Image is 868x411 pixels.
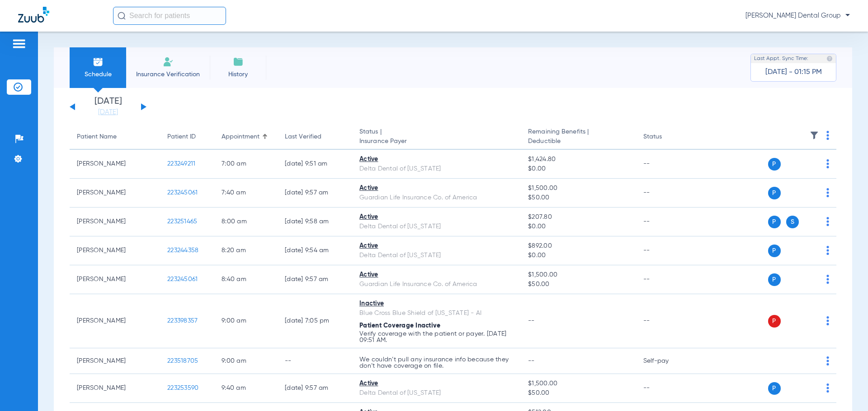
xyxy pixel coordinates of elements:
[167,132,207,142] div: Patient ID
[528,280,628,289] span: $50.00
[167,358,198,364] span: 223518705
[636,236,697,265] td: --
[70,348,160,374] td: [PERSON_NAME]
[167,218,197,225] span: 223251465
[768,315,781,328] span: P
[278,208,352,236] td: [DATE] 9:58 AM
[70,236,160,265] td: [PERSON_NAME]
[528,270,628,280] span: $1,500.00
[528,222,628,231] span: $0.00
[278,179,352,208] td: [DATE] 9:57 AM
[278,265,352,294] td: [DATE] 9:57 AM
[167,385,198,391] span: 223253590
[768,245,781,257] span: P
[359,193,514,203] div: Guardian Life Insurance Co. of America
[12,38,26,49] img: hamburger-icon
[528,212,628,222] span: $207.80
[636,374,697,403] td: --
[167,132,196,142] div: Patient ID
[754,54,808,63] span: Last Appt. Sync Time:
[359,137,514,146] span: Insurance Payer
[823,368,868,411] iframe: Chat Widget
[528,318,535,324] span: --
[233,56,244,67] img: History
[163,56,174,67] img: Manual Insurance Verification
[167,161,195,167] span: 223249211
[70,294,160,348] td: [PERSON_NAME]
[359,164,514,174] div: Delta Dental of [US_STATE]
[70,179,160,208] td: [PERSON_NAME]
[167,247,198,254] span: 223244358
[81,97,135,117] li: [DATE]
[765,68,822,77] span: [DATE] - 01:15 PM
[70,208,160,236] td: [PERSON_NAME]
[81,108,135,117] a: [DATE]
[826,188,829,197] img: group-dot-blue.svg
[167,276,198,282] span: 223245061
[528,164,628,174] span: $0.00
[826,275,829,284] img: group-dot-blue.svg
[359,212,514,222] div: Active
[167,189,198,196] span: 223245061
[278,374,352,403] td: [DATE] 9:57 AM
[359,356,514,369] p: We couldn’t pull any insurance info because they don’t have coverage on file.
[636,265,697,294] td: --
[359,184,514,193] div: Active
[528,155,628,164] span: $1,424.80
[359,331,514,343] p: Verify coverage with the patient or payer. [DATE] 09:51 AM.
[278,294,352,348] td: [DATE] 7:05 PM
[133,70,203,79] span: Insurance Verification
[214,208,278,236] td: 8:00 AM
[768,216,781,228] span: P
[528,241,628,251] span: $892.00
[113,7,226,25] input: Search for patients
[810,131,819,140] img: filter.svg
[70,374,160,403] td: [PERSON_NAME]
[359,241,514,251] div: Active
[521,125,636,150] th: Remaining Benefits |
[167,318,198,324] span: 223398357
[77,132,117,142] div: Patient Name
[826,246,829,255] img: group-dot-blue.svg
[359,280,514,289] div: Guardian Life Insurance Co. of America
[359,323,440,329] span: Patient Coverage Inactive
[528,137,628,146] span: Deductible
[285,132,321,142] div: Last Verified
[214,294,278,348] td: 9:00 AM
[768,187,781,199] span: P
[278,348,352,374] td: --
[214,236,278,265] td: 8:20 AM
[278,236,352,265] td: [DATE] 9:54 AM
[826,159,829,168] img: group-dot-blue.svg
[826,55,833,62] img: last sync help info
[217,70,259,79] span: History
[278,150,352,179] td: [DATE] 9:51 AM
[768,273,781,286] span: P
[528,184,628,193] span: $1,500.00
[359,299,514,309] div: Inactive
[222,132,259,142] div: Appointment
[359,251,514,260] div: Delta Dental of [US_STATE]
[76,70,119,79] span: Schedule
[826,316,829,325] img: group-dot-blue.svg
[768,158,781,171] span: P
[214,150,278,179] td: 7:00 AM
[528,251,628,260] span: $0.00
[70,150,160,179] td: [PERSON_NAME]
[745,11,850,20] span: [PERSON_NAME] Dental Group
[214,348,278,374] td: 9:00 AM
[359,388,514,398] div: Delta Dental of [US_STATE]
[636,208,697,236] td: --
[214,265,278,294] td: 8:40 AM
[826,217,829,226] img: group-dot-blue.svg
[636,179,697,208] td: --
[77,132,153,142] div: Patient Name
[222,132,270,142] div: Appointment
[636,150,697,179] td: --
[359,309,514,318] div: Blue Cross Blue Shield of [US_STATE] - AI
[93,56,104,67] img: Schedule
[70,265,160,294] td: [PERSON_NAME]
[636,294,697,348] td: --
[359,379,514,388] div: Active
[18,7,49,23] img: Zuub Logo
